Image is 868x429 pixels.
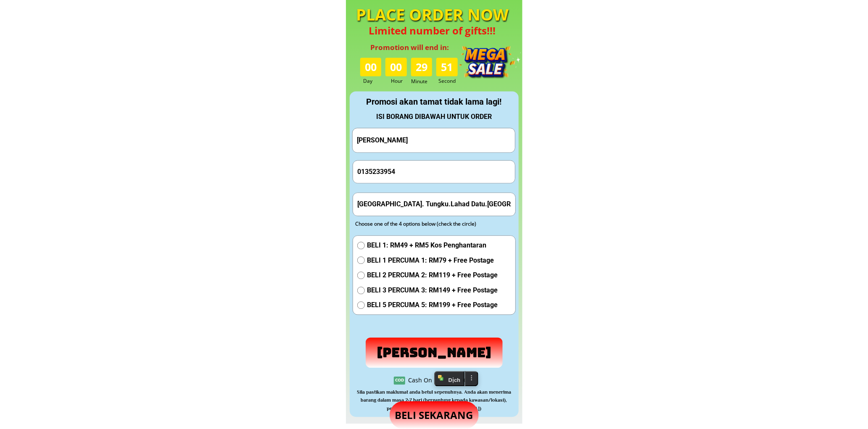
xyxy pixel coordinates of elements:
[363,77,385,85] h3: Day
[367,240,498,251] span: BELI 1: RM49 + RM5 Kos Penghantaran
[350,95,518,108] div: Promosi akan tamat tidak lama lagi!
[355,161,513,183] input: Phone Number/ Nombor Telefon
[412,77,435,85] h3: Minute
[394,376,405,383] h3: COD
[355,128,513,152] input: Your Full Name/ Nama Penuh
[367,300,498,311] span: BELI 5 PERCUMA 5: RM199 + Free Postage
[367,285,498,296] span: BELI 3 PERCUMA 3: RM149 + Free Postage
[352,388,516,413] h3: Sila pastikan maklumat anda betul sepenuhnya. Anda akan menerima barang dalam masa 2-7 hari (berg...
[391,77,409,85] h3: Hour
[408,376,474,385] div: Cash On Delivery (COD)
[362,337,506,368] p: [PERSON_NAME]
[390,401,479,429] p: BELI SEKARANG
[367,270,498,281] span: BELI 2 PERCUMA 2: RM119 + Free Postage
[355,193,513,215] input: Address(Ex: 52 Jalan Wirawati 7, Maluri, 55100 Kuala Lumpur)
[353,3,512,26] h4: PLACE ORDER NOW
[438,77,459,85] h3: Second
[350,111,518,122] div: ISI BORANG DIBAWAH UNTUK ORDER
[361,42,458,53] h3: Promotion will end in:
[367,255,498,266] span: BELI 1 PERCUMA 1: RM79 + Free Postage
[358,25,507,37] h4: Limited number of gifts!!!
[355,220,497,228] div: Choose one of the 4 options below (check the circle)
